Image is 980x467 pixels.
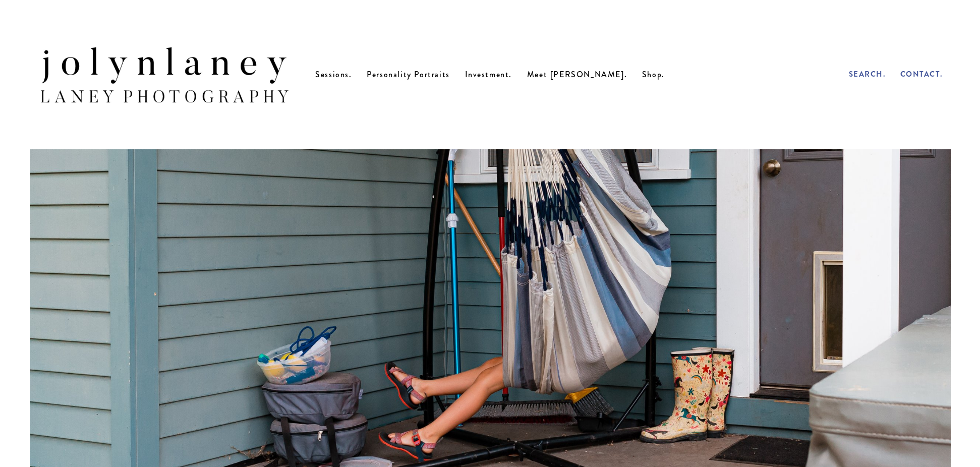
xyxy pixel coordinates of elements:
[849,69,886,80] a: Search.
[900,69,943,80] a: Contact.
[29,29,300,120] img: Jolyn Laney | Laney Photography
[315,69,352,80] a: Sessions.
[527,69,627,80] a: Meet [PERSON_NAME].
[642,69,665,80] a: Shop.
[465,69,512,80] a: Investment.
[367,69,450,80] a: Personality Portraits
